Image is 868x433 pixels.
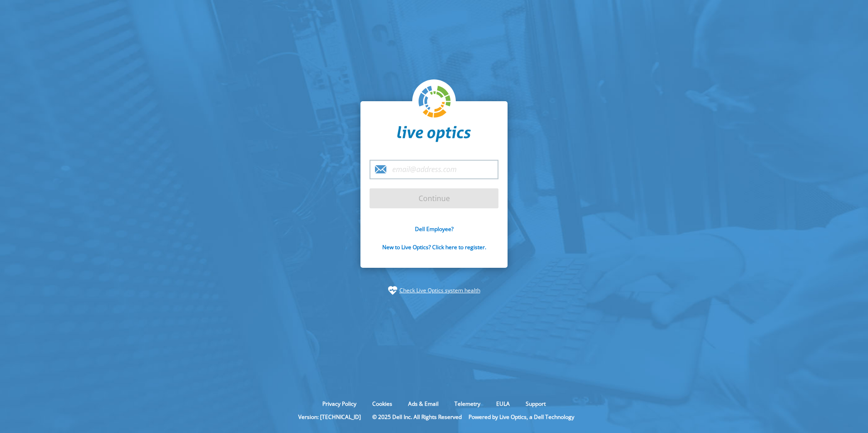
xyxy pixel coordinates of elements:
img: liveoptics-word.svg [397,126,471,142]
a: Check Live Optics system health [399,286,480,295]
a: New to Live Optics? Click here to register. [382,243,486,251]
li: © 2025 Dell Inc. All Rights Reserved [368,413,466,421]
a: Dell Employee? [415,225,454,233]
a: Ads & Email [401,400,445,408]
li: Powered by Live Optics, a Dell Technology [469,413,574,421]
a: Privacy Policy [316,400,363,408]
img: status-check-icon.svg [388,286,397,295]
a: Support [519,400,552,408]
a: Cookies [365,400,399,408]
li: Version: [TECHNICAL_ID] [294,413,365,421]
input: email@address.com [370,160,498,179]
img: liveoptics-logo.svg [419,86,451,118]
a: Telemetry [448,400,487,408]
a: EULA [489,400,517,408]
